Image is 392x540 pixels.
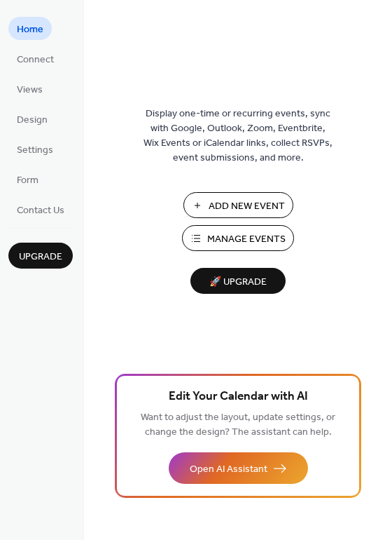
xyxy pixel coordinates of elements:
[19,250,62,264] span: Upgrade
[141,408,335,442] span: Want to adjust the layout, update settings, or change the design? The assistant can help.
[8,198,73,221] a: Contact Us
[17,143,53,158] span: Settings
[169,387,308,407] span: Edit Your Calendar with AI
[17,22,43,37] span: Home
[17,53,54,67] span: Connect
[190,462,267,477] span: Open AI Assistant
[8,137,62,161] a: Settings
[17,203,64,218] span: Contact Us
[209,199,285,214] span: Add New Event
[8,17,52,40] a: Home
[8,168,47,191] a: Form
[182,225,294,251] button: Manage Events
[8,243,73,269] button: Upgrade
[8,77,51,100] a: Views
[17,173,38,188] span: Form
[169,452,308,484] button: Open AI Assistant
[8,107,56,130] a: Design
[207,232,286,247] span: Manage Events
[8,47,62,70] a: Connect
[190,268,286,294] button: 🚀 Upgrade
[143,107,332,166] span: Display one-time or recurring events, sync with Google, Outlook, Zoom, Eventbrite, Wix Events or ...
[199,273,277,292] span: 🚀 Upgrade
[183,192,293,218] button: Add New Event
[17,113,48,128] span: Design
[17,83,43,97] span: Views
